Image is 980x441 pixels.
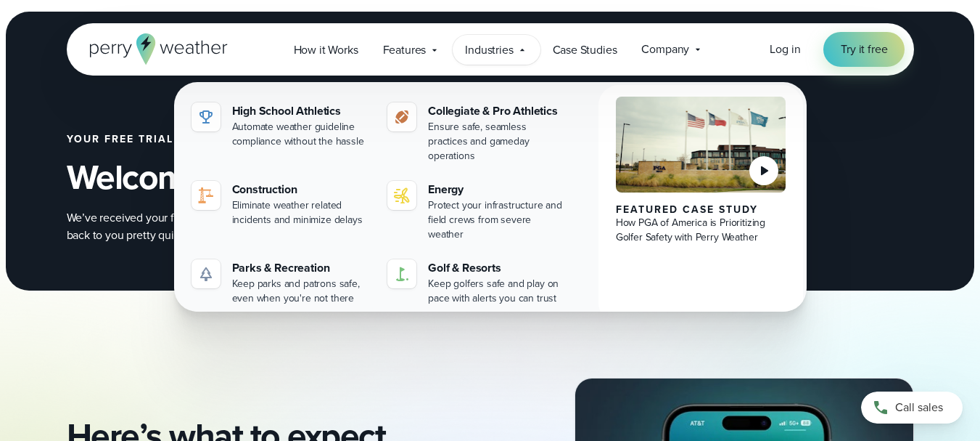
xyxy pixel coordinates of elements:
[393,187,411,204] img: energy-icon@2x-1.svg
[232,198,371,227] div: Eliminate weather related incidents and minimize delays
[232,259,371,277] div: Parks & Recreation
[428,259,567,277] div: Golf & Resorts
[232,120,371,149] div: Automate weather guideline compliance without the hassle
[861,392,963,424] a: Call sales
[553,41,617,59] span: Case Studies
[770,41,800,58] a: Log in
[232,181,371,198] div: Construction
[770,41,800,57] span: Log in
[393,108,411,126] img: proathletics-icon@2x-1.svg
[823,32,905,67] a: Try it free
[641,41,689,58] span: Company
[67,134,696,145] h2: Your free trial is confirmed
[197,108,215,126] img: highschool-icon.svg
[186,254,376,312] a: Parks & Recreation Keep parks and patrons safe, even when you're not there
[393,265,411,283] img: golf-iconV2.svg
[186,97,376,155] a: High School Athletics Automate weather guideline compliance without the hassle
[382,175,572,248] a: Energy Protect your infrastructure and field crews from severe weather
[294,41,358,59] span: How it Works
[232,277,371,306] div: Keep parks and patrons safe, even when you're not there
[428,181,567,198] div: Energy
[428,102,567,120] div: Collegiate & Pro Athletics
[841,41,887,58] span: Try it free
[428,277,567,306] div: Keep golfers safe and play on pace with alerts you can trust
[382,254,572,312] a: Golf & Resorts Keep golfers safe and play on pace with alerts you can trust
[616,97,786,193] img: PGA of America, Frisco Campus
[428,198,567,242] div: Protect your infrastructure and field crews from severe weather
[598,85,804,323] a: PGA of America, Frisco Campus Featured Case Study How PGA of America is Prioritizing Golfer Safet...
[895,399,943,416] span: Call sales
[382,97,572,169] a: Collegiate & Pro Athletics Ensure safe, seamless practices and gameday operations
[616,204,786,216] div: Featured Case Study
[197,187,215,204] img: noun-crane-7630938-1@2x.svg
[186,175,376,233] a: Construction Eliminate weather related incidents and minimize delays
[383,41,427,59] span: Features
[465,41,513,59] span: Industries
[232,102,371,120] div: High School Athletics
[197,265,215,283] img: parks-icon-grey.svg
[67,157,696,198] h2: Welcome to Perry Weather!
[428,120,567,163] div: Ensure safe, seamless practices and gameday operations
[540,35,630,65] a: Case Studies
[67,209,647,244] p: We’ve received your free trial request and will be in touch with you ASAP to set up your account....
[616,216,786,245] div: How PGA of America is Prioritizing Golfer Safety with Perry Weather
[281,35,371,65] a: How it Works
